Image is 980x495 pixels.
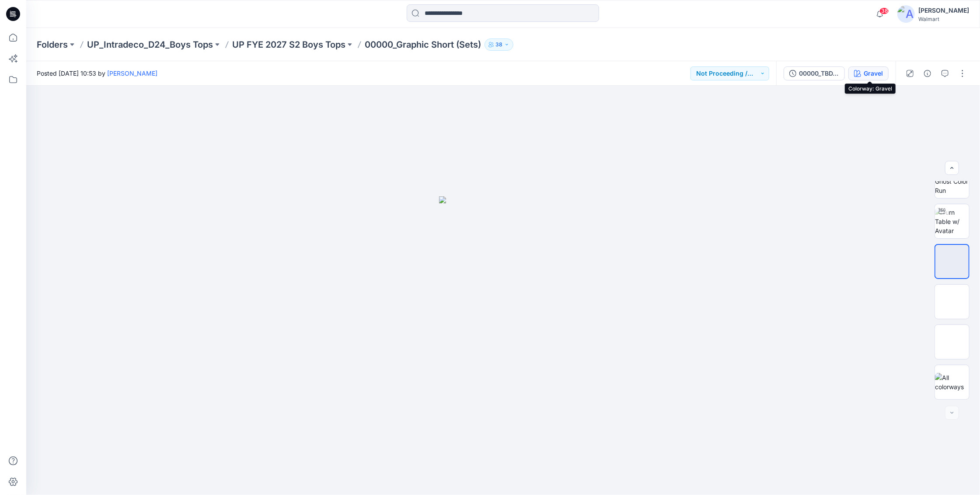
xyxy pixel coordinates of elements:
[935,167,969,195] img: 3/4 Ghost Color Run
[107,70,157,77] a: [PERSON_NAME]
[935,373,969,391] img: All colorways
[784,66,845,80] button: 00000_TBD_Graphic Short (Sets)
[879,7,889,14] span: 38
[921,66,935,80] button: Details
[485,38,513,51] button: 38
[848,66,889,80] button: Gravel
[918,16,969,22] div: Walmart
[935,208,969,235] img: Turn Table w/ Avatar
[365,38,481,51] p: 00000_Graphic Short (Sets)
[495,40,502,49] p: 38
[439,196,568,495] img: eyJhbGciOiJIUzI1NiIsImtpZCI6IjAiLCJzbHQiOiJzZXMiLCJ0eXAiOiJKV1QifQ.eyJkYXRhIjp7InR5cGUiOiJzdG9yYW...
[864,69,883,78] div: Gravel
[232,38,345,51] a: UP FYE 2027 S2 Boys Tops
[37,38,68,51] a: Folders
[799,69,839,78] div: 00000_TBD_Graphic Short (Sets)
[918,5,969,16] div: [PERSON_NAME]
[37,69,157,78] span: Posted [DATE] 10:53 by
[897,5,915,23] img: avatar
[87,38,213,51] a: UP_Intradeco_D24_Boys Tops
